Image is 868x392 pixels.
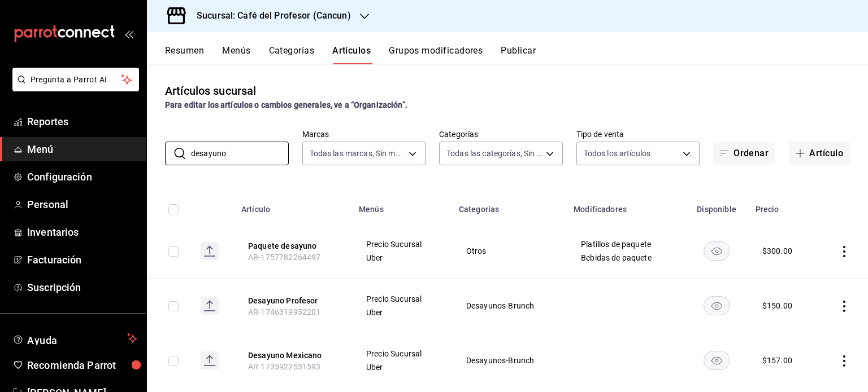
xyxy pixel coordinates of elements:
[235,188,352,224] th: Artículo
[27,224,137,240] span: Inventarios
[501,45,536,64] button: Publicar
[567,188,684,224] th: Modificadores
[248,253,320,262] span: AR-1757782264497
[27,332,123,345] span: Ayuda
[27,280,137,295] span: Suscripción
[466,247,553,255] span: Otros
[762,245,792,257] div: $ 300.00
[124,29,133,38] button: open_drawer_menu
[366,240,438,248] span: Precio Sucursal
[839,301,850,312] button: actions
[439,130,563,138] label: Categorías
[248,362,320,371] span: AR-1735922531593
[366,254,438,262] span: Uber
[366,350,438,358] span: Precio Sucursal
[248,295,338,306] button: edit-product-location
[762,355,792,366] div: $ 157.00
[366,309,438,316] span: Uber
[581,254,670,262] span: Bebidas de paquete
[584,148,651,159] span: Todos los artículos
[839,246,850,257] button: actions
[713,142,775,165] button: Ordenar
[27,358,137,373] span: Recomienda Parrot
[704,351,730,370] button: availability-product
[366,295,438,303] span: Precio Sucursal
[165,45,204,64] button: Resumen
[27,142,137,157] span: Menú
[684,188,748,224] th: Disponible
[762,300,792,311] div: $ 150.00
[704,241,730,261] button: availability-product
[12,68,139,91] button: Pregunta a Parrot AI
[165,45,868,64] div: navigation tabs
[389,45,483,64] button: Grupos modificadores
[248,240,338,252] button: edit-product-location
[466,302,553,310] span: Desayunos-Brunch
[27,169,137,184] span: Configuración
[27,114,137,129] span: Reportes
[165,100,407,109] strong: Para editar los artículos o cambios generales, ve a “Organización”.
[248,350,338,361] button: edit-product-location
[248,307,320,316] span: AR-1746319952201
[704,296,730,315] button: availability-product
[466,356,553,364] span: Desayunos-Brunch
[222,45,250,64] button: Menús
[302,130,426,138] label: Marcas
[31,74,121,86] span: Pregunta a Parrot AI
[839,355,850,367] button: actions
[8,82,139,94] a: Pregunta a Parrot AI
[446,148,542,159] span: Todas las categorías, Sin categoría
[452,188,567,224] th: Categorías
[352,188,452,224] th: Menús
[188,9,351,23] h3: Sucursal: Café del Profesor (Cancun)
[310,148,405,159] span: Todas las marcas, Sin marca
[191,142,289,165] input: Buscar artículo
[749,188,817,224] th: Precio
[165,82,256,99] div: Artículos sucursal
[576,130,700,138] label: Tipo de venta
[269,45,315,64] button: Categorías
[789,142,850,165] button: Artículo
[27,197,137,212] span: Personal
[581,240,670,248] span: Platillos de paquete
[332,45,371,64] button: Artículos
[366,363,438,371] span: Uber
[27,252,137,267] span: Facturación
